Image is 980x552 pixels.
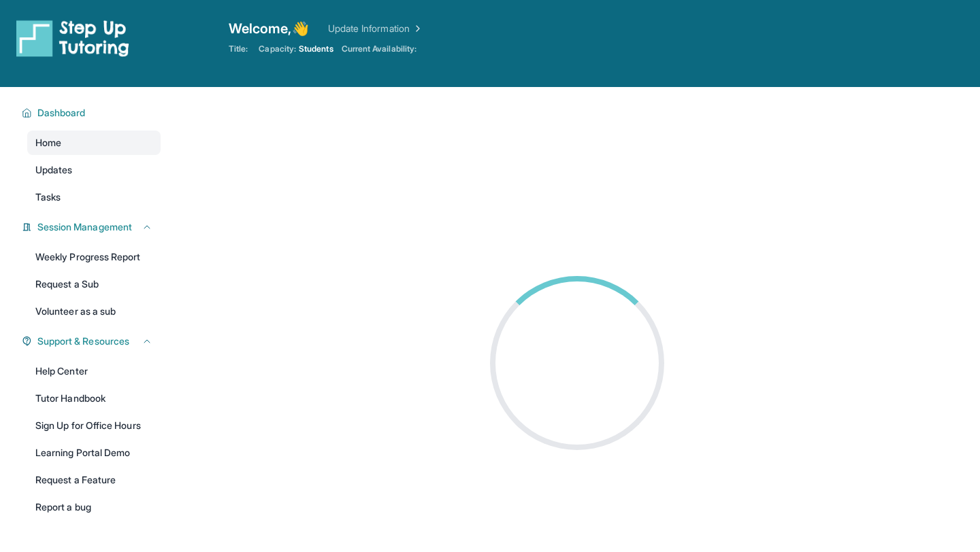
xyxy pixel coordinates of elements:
span: Current Availability: [342,44,416,54]
span: Session Management [37,220,132,234]
a: Tasks [27,185,161,209]
a: Help Center [27,359,161,383]
img: Chevron Right [410,22,423,35]
a: Weekly Progress Report [27,245,161,269]
a: Report a bug [27,495,161,519]
span: Dashboard [37,106,86,120]
button: Dashboard [32,106,152,120]
a: Sign Up for Office Hours [27,413,161,438]
a: Home [27,131,161,155]
span: Tasks [35,190,61,204]
span: Capacity: [259,44,296,54]
a: Request a Sub [27,272,161,296]
span: Updates [35,163,73,177]
a: Learning Portal Demo [27,441,161,465]
a: Update Information [328,22,423,35]
span: Home [35,136,61,150]
a: Volunteer as a sub [27,299,161,324]
button: Support & Resources [32,334,152,348]
span: Title: [229,44,248,54]
a: Tutor Handbook [27,386,161,411]
span: Support & Resources [37,334,129,348]
img: logo [16,19,129,57]
button: Session Management [32,220,152,234]
a: Updates [27,158,161,182]
a: Request a Feature [27,468,161,492]
span: Students [299,44,333,54]
span: Welcome, 👋 [229,19,309,38]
